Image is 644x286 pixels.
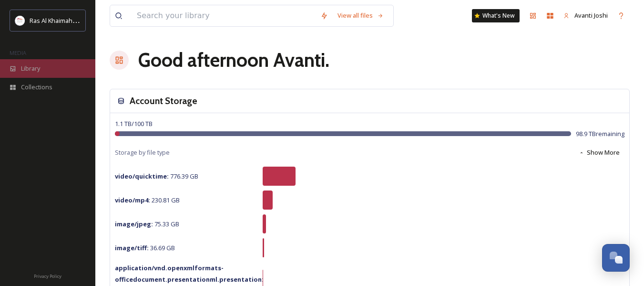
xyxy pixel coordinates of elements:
[34,270,61,281] a: Privacy Policy
[21,64,40,73] span: Library
[130,94,197,108] h3: Account Storage
[21,83,52,92] span: Collections
[115,172,169,180] strong: video/quicktime :
[602,244,630,272] button: Open Chat
[333,6,388,25] a: View all files
[115,172,198,180] span: 776.39 GB
[576,129,624,138] span: 98.9 TB remaining
[574,143,624,162] button: Show More
[115,220,179,228] span: 75.33 GB
[115,244,149,252] strong: image/tiff :
[132,5,316,26] input: Search your library
[559,6,613,25] a: Avanti Joshi
[115,244,175,252] span: 36.69 GB
[30,16,164,25] span: Ras Al Khaimah Tourism Development Authority
[115,264,264,284] strong: application/vnd.openxmlformats-officedocument.presentationml.presentation :
[10,49,26,56] span: MEDIA
[15,16,25,25] img: Logo_RAKTDA_RGB-01.png
[574,11,608,20] span: Avanti Joshi
[115,220,153,228] strong: image/jpeg :
[115,119,153,128] span: 1.1 TB / 100 TB
[115,196,180,204] span: 230.81 GB
[34,273,61,279] span: Privacy Policy
[138,46,329,74] h1: Good afternoon Avanti .
[115,196,150,204] strong: video/mp4 :
[472,9,520,22] a: What's New
[115,148,170,157] span: Storage by file type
